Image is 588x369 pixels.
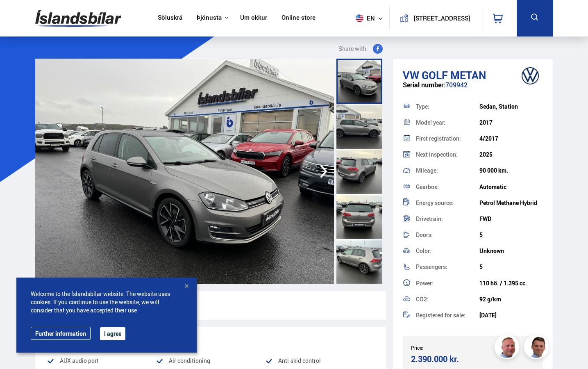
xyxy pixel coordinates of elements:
[416,184,479,190] div: Gearbox:
[335,44,386,54] button: Share with:
[412,15,472,22] button: [STREET_ADDRESS]
[31,327,91,340] a: Further information
[416,104,479,109] div: Type:
[35,5,121,32] img: G0Ugv5HjCgRt.svg
[416,120,479,125] div: Model year:
[35,291,386,320] p: Er á nýjum [PERSON_NAME] álfelgum
[416,232,479,238] div: Doors:
[416,280,479,286] div: Power:
[416,168,479,173] div: Mileage:
[403,68,419,82] span: VW
[416,216,479,222] div: Drivetrain:
[479,103,543,110] div: Sedan, Station
[479,184,543,190] div: Automatic
[479,167,543,174] div: 90 000 km.
[394,7,478,30] a: [STREET_ADDRESS]
[416,136,479,141] div: First registration:
[479,248,543,254] div: Unknown
[411,353,470,364] div: 2.390.000 kr.
[352,14,373,22] span: en
[416,248,479,254] div: Color:
[158,14,182,23] a: Söluskrá
[356,14,363,22] img: svg+xml;base64,PHN2ZyB4bWxucz0iaHR0cDovL3d3dy53My5vcmcvMjAwMC9zdmciIHdpZHRoPSI1MTIiIGhlaWdodD0iNT...
[416,200,479,206] div: Energy source:
[514,63,547,89] img: brand logo
[403,81,543,97] div: 709942
[496,336,520,360] img: siFngHWaQ9KaOqBr.png
[422,68,486,82] span: Golf METAN
[338,44,368,54] span: Share with:
[282,14,316,23] a: Online store
[479,135,543,142] div: 4/2017
[47,356,156,366] li: AUX audio port
[416,264,479,270] div: Passengers:
[197,14,222,22] button: Þjónusta
[416,312,479,318] div: Registered for sale:
[479,280,543,287] div: 110 hö. / 1.395 cc.
[240,14,267,23] a: Um okkur
[156,356,265,366] li: Air conditioning
[479,296,543,303] div: 92 g/km
[31,290,182,314] span: Welcome to the Íslandsbílar website. The website uses cookies. If you continue to use the website...
[403,80,445,89] span: Serial number:
[525,336,550,360] img: FbJEzSuNWCJXmdc-.webp
[411,345,473,351] div: Price:
[479,232,543,238] div: 5
[416,296,479,302] div: CO2:
[47,333,375,346] div: Popular equipment
[479,264,543,270] div: 5
[479,312,543,319] div: [DATE]
[100,327,125,340] button: I agree
[265,356,375,366] li: Anti-skid control
[479,119,543,126] div: 2017
[35,59,334,284] img: 2507036.jpeg
[479,216,543,222] div: FWD
[352,6,389,30] button: en
[416,152,479,157] div: Next inspection:
[479,200,543,206] div: Petrol Methane Hybrid
[479,151,543,158] div: 2025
